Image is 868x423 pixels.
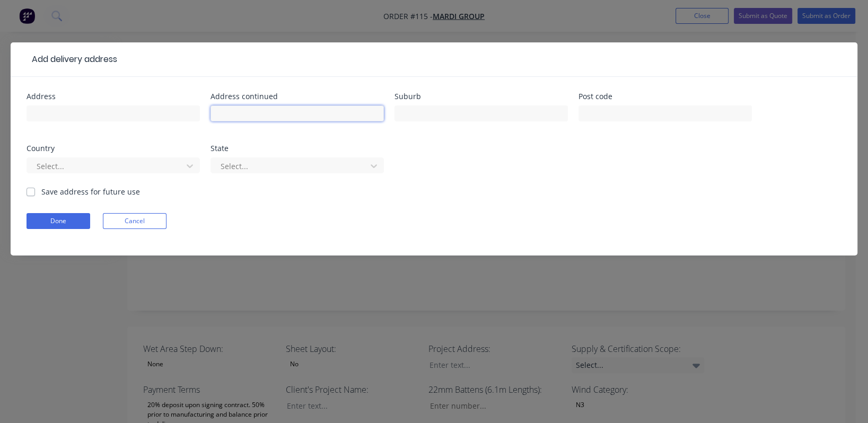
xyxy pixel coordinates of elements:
div: Add delivery address [27,53,117,66]
button: Done [27,213,90,229]
button: Cancel [103,213,166,229]
div: Address [27,93,200,100]
div: Country [27,145,200,152]
div: Suburb [394,93,568,100]
div: State [211,145,384,152]
div: Address continued [211,93,384,100]
div: Post code [578,93,752,100]
label: Save address for future use [41,186,140,197]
